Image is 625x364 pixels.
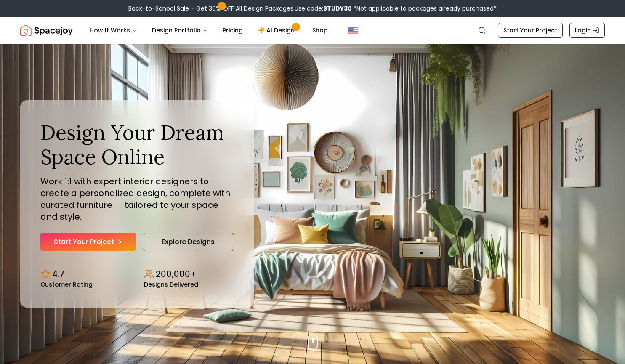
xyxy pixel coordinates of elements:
a: Login [569,23,605,38]
a: Spacejoy [20,22,73,39]
a: Pricing [216,22,250,39]
button: How It Works [83,22,144,39]
a: Start Your Project [40,233,136,251]
button: Design Portfolio [145,22,214,39]
a: Start Your Project [498,23,563,38]
h1: Design Your Dream Space Online [40,120,234,169]
a: Shop [306,22,335,39]
p: 200,000+ [156,268,196,280]
nav: Main [83,22,335,39]
div: Design stats [40,261,234,287]
img: United States [348,25,358,35]
a: AI Design [251,22,304,39]
a: Explore Designs [143,233,234,251]
small: Designs Delivered [144,282,198,287]
small: Customer Rating [40,282,93,287]
span: *Not applicable to packages already purchased* [352,4,497,13]
nav: Global [20,17,605,44]
b: STUDY30 [323,4,352,13]
img: Spacejoy Logo [20,22,73,39]
p: Work 1:1 with expert interior designers to create a personalized design, complete with curated fu... [40,175,234,223]
p: 4.7 [52,268,64,280]
div: Back-to-School Sale – Get 30% OFF All Design Packages. [128,4,497,13]
span: Use code: [295,4,352,13]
